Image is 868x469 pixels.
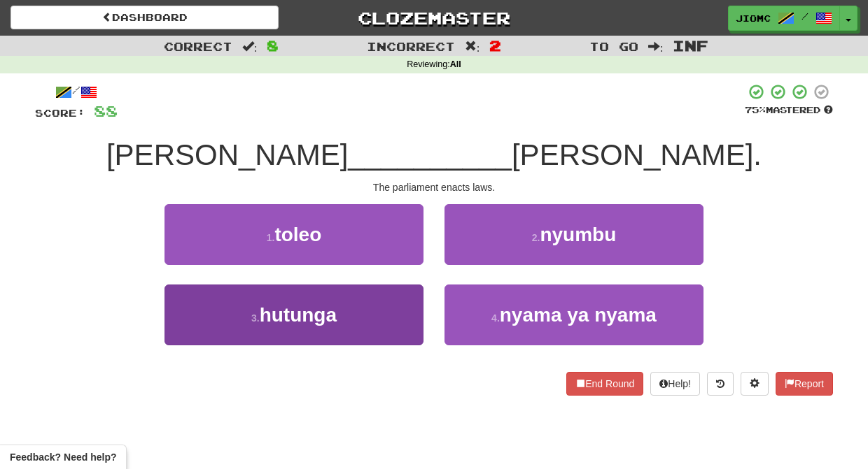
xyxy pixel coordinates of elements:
div: Mastered [745,104,833,117]
span: Incorrect [367,39,455,53]
span: To go [589,39,638,53]
small: 2 . [532,232,540,243]
a: JioMc / [728,6,840,31]
span: 75 % [745,104,766,115]
button: Round history (alt+y) [707,372,734,396]
button: Report [776,372,833,396]
small: 4 . [491,312,500,324]
span: [PERSON_NAME] [106,138,348,171]
span: Correct [164,39,232,53]
div: The parliament enacts laws. [35,180,833,194]
strong: All [450,59,461,69]
span: Inf [673,37,708,54]
span: : [648,41,664,52]
div: / [35,83,118,101]
button: End Round [566,372,643,396]
button: 2.nyumbu [444,204,703,265]
span: 2 [489,37,501,54]
span: JioMc [736,12,771,24]
button: 1.toleo [164,204,423,265]
span: 88 [94,102,118,120]
small: 3 . [251,312,260,324]
span: / [801,11,808,21]
button: Help! [650,372,700,396]
span: : [465,41,480,52]
span: nyama ya nyama [500,304,657,326]
span: 8 [267,37,279,54]
small: 1 . [267,232,275,243]
span: Score: [35,107,85,119]
span: [PERSON_NAME]. [512,138,762,171]
button: 3.hutunga [164,284,423,345]
a: Dashboard [10,6,279,29]
span: toleo [274,224,321,245]
button: 4.nyama ya nyama [444,284,703,345]
span: Open feedback widget [10,450,116,464]
span: nyumbu [540,224,616,245]
a: Clozemaster [300,6,568,30]
span: : [242,41,258,52]
span: __________ [348,138,512,171]
span: hutunga [260,304,337,326]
